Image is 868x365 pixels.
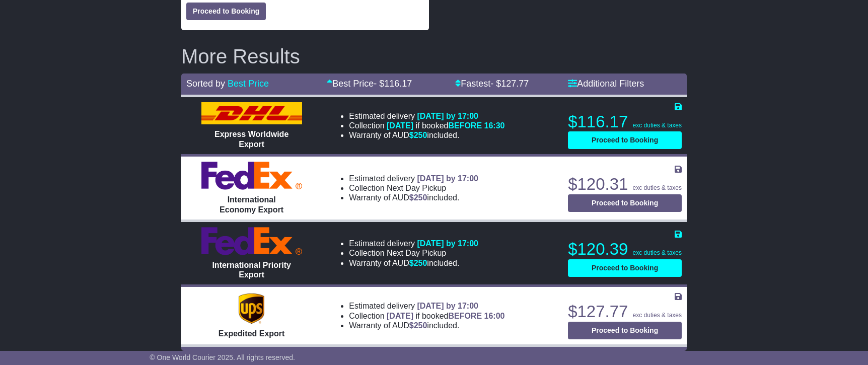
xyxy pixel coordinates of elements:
[387,121,413,130] span: [DATE]
[349,174,478,183] li: Estimated delivery
[349,248,478,258] li: Collection
[484,121,505,130] span: 16:30
[349,193,478,202] li: Warranty of AUD included.
[349,301,504,311] li: Estimated delivery
[409,131,427,139] span: $
[455,79,529,89] a: Fastest- $127.77
[414,131,427,139] span: 250
[219,329,285,338] span: Expedited Export
[349,130,504,140] li: Warranty of AUD included.
[349,311,504,321] li: Collection
[490,79,529,89] span: - $
[239,294,264,324] img: UPS (new): Expedited Export
[414,193,427,202] span: 250
[327,79,412,89] a: Best Price- $116.17
[568,302,682,322] p: $127.77
[186,3,266,20] button: Proceed to Booking
[633,184,682,191] span: exc duties & taxes
[568,174,682,194] p: $120.31
[384,79,412,89] span: 116.17
[409,321,427,330] span: $
[568,194,682,212] button: Proceed to Booking
[214,130,288,148] span: Express Worldwide Export
[417,239,478,248] span: [DATE] by 17:00
[448,121,482,130] span: BEFORE
[387,249,446,257] span: Next Day Pickup
[501,79,529,89] span: 127.77
[417,174,478,183] span: [DATE] by 17:00
[633,249,682,256] span: exc duties & taxes
[349,183,478,193] li: Collection
[349,258,478,268] li: Warranty of AUD included.
[150,353,295,361] span: © One World Courier 2025. All rights reserved.
[201,162,302,190] img: FedEx Express: International Economy Export
[349,321,504,330] li: Warranty of AUD included.
[228,79,269,89] a: Best Price
[349,111,504,121] li: Estimated delivery
[181,45,687,67] h2: More Results
[349,239,478,248] li: Estimated delivery
[448,312,482,320] span: BEFORE
[387,312,504,320] span: if booked
[417,302,478,310] span: [DATE] by 17:00
[201,102,302,124] img: DHL: Express Worldwide Export
[409,259,427,267] span: $
[414,259,427,267] span: 250
[568,112,682,132] p: $116.17
[409,193,427,202] span: $
[568,131,682,149] button: Proceed to Booking
[387,184,446,192] span: Next Day Pickup
[633,122,682,129] span: exc duties & taxes
[387,312,413,320] span: [DATE]
[568,322,682,339] button: Proceed to Booking
[568,259,682,277] button: Proceed to Booking
[414,321,427,330] span: 250
[374,79,412,89] span: - $
[220,195,283,213] span: International Economy Export
[568,79,644,89] a: Additional Filters
[212,261,291,279] span: International Priority Export
[349,121,504,130] li: Collection
[201,227,302,255] img: FedEx Express: International Priority Export
[568,239,682,259] p: $120.39
[387,121,504,130] span: if booked
[417,112,478,120] span: [DATE] by 17:00
[186,79,225,89] span: Sorted by
[484,312,505,320] span: 16:00
[633,312,682,319] span: exc duties & taxes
